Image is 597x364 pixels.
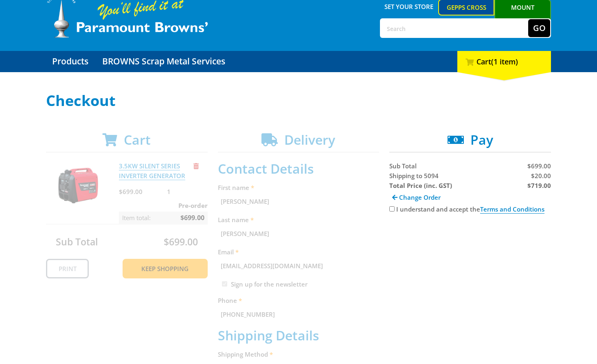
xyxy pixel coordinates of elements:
div: Cart [457,51,551,72]
span: Pay [470,131,493,148]
input: Search [381,19,528,37]
a: Go to the BROWNS Scrap Metal Services page [96,51,231,72]
button: Go [528,19,550,37]
span: $20.00 [531,172,551,180]
input: Please accept the terms and conditions. [389,206,395,212]
h1: Checkout [46,93,551,109]
a: Go to the Products page [46,51,94,72]
span: Change Order [399,193,441,201]
label: I understand and accept the [396,205,544,214]
a: Change Order [389,190,443,204]
span: $699.00 [527,162,551,170]
span: Shipping to 5094 [389,172,439,180]
strong: Total Price (inc. GST) [389,181,452,190]
strong: $719.00 [527,181,551,190]
a: Terms and Conditions [480,205,544,214]
span: (1 item) [491,57,518,66]
span: Sub Total [389,162,417,170]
